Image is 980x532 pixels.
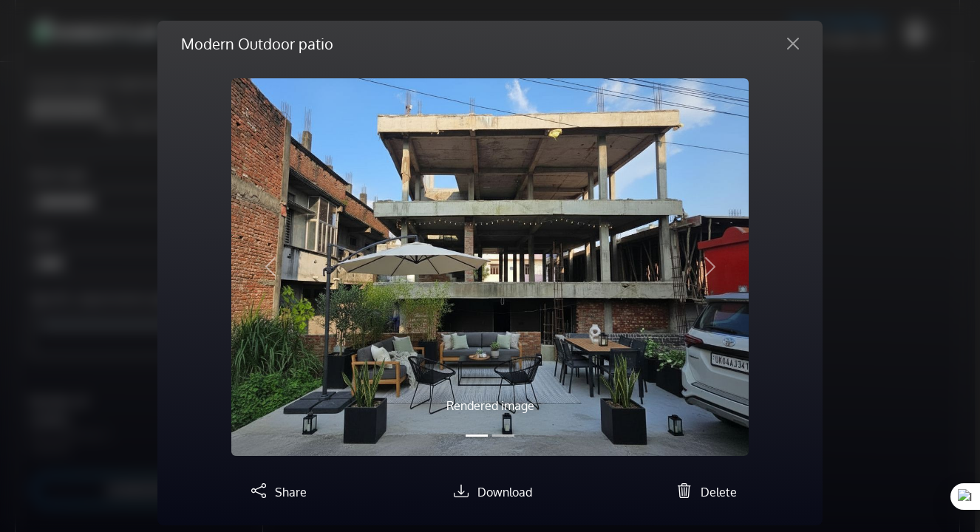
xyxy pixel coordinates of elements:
a: Download [448,485,532,499]
span: Share [275,485,307,499]
span: Delete [701,485,737,499]
img: homestyler-20250920-1-ljpua6.jpg [231,78,749,456]
button: Slide 2 [492,427,514,444]
button: Delete [671,480,737,502]
button: Close [775,32,811,55]
p: Rendered image [309,397,671,415]
a: Share [245,485,307,499]
h5: Modern Outdoor patio [181,33,333,55]
button: Slide 1 [466,427,488,444]
span: Download [477,485,532,499]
